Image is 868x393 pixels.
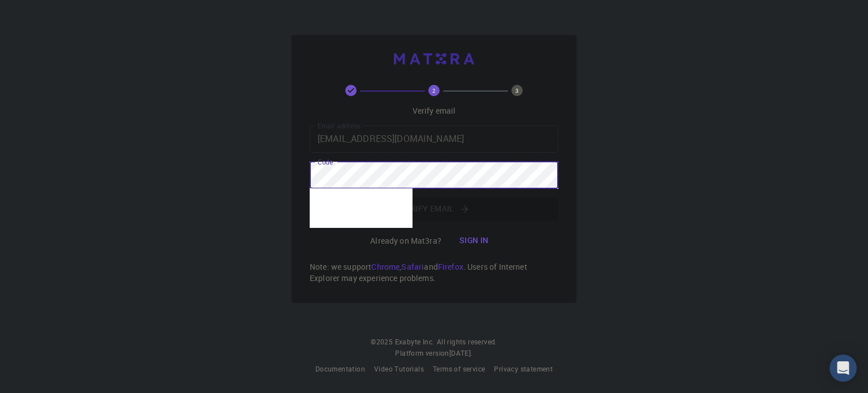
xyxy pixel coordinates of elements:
a: [DATE]. [449,348,473,359]
span: © 2025 [371,336,394,348]
span: All rights reserved. [437,336,497,348]
span: [DATE] . [449,348,473,357]
label: Email address [318,121,361,131]
a: Firefox [438,261,463,272]
a: Safari [401,261,424,272]
span: Terms of service [433,364,485,373]
label: Code [318,157,333,167]
span: Platform version [395,348,449,359]
p: Already on Mat3ra? [370,235,441,247]
a: Video Tutorials [374,364,424,375]
a: Terms of service [433,364,485,375]
span: Documentation [315,364,365,373]
text: 2 [432,87,436,94]
a: Exabyte Inc. [395,336,435,348]
p: Verify email [413,105,456,116]
span: Exabyte Inc. [395,337,435,346]
a: Documentation [315,364,365,375]
p: Note: we support , and . Users of Internet Explorer may experience problems. [310,261,558,284]
a: Privacy statement [494,364,553,375]
text: 3 [515,87,519,94]
div: Open Intercom Messenger [830,355,857,382]
span: Video Tutorials [374,364,424,373]
span: Privacy statement [494,364,553,373]
a: Chrome [371,261,400,272]
button: Sign in [450,230,498,252]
